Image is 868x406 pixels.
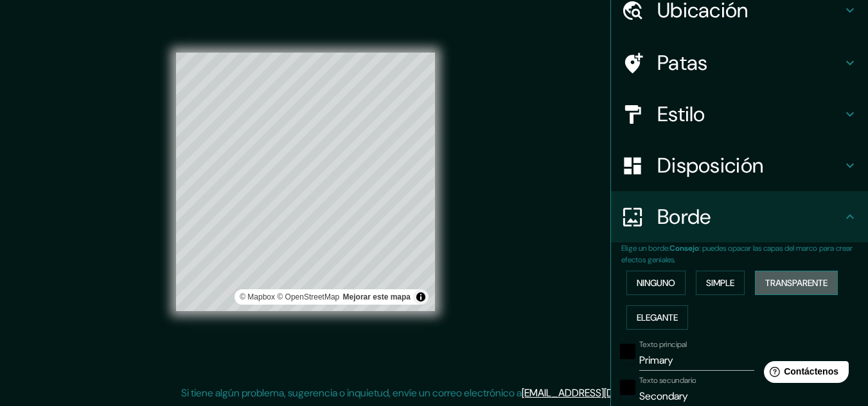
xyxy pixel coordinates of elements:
[754,356,854,392] iframe: Lanzador de widgets de ayuda
[657,203,711,230] font: Borde
[657,101,705,128] font: Estilo
[639,339,687,350] font: Texto principal
[240,292,275,301] a: Mapbox
[621,243,853,265] font: : puedes opacar las capas del marco para crear efectos geniales.
[626,271,686,295] button: Ninguno
[413,289,429,305] button: Activar o desactivar atribución
[240,292,275,301] font: © Mapbox
[611,37,868,89] div: Patas
[657,152,763,179] font: Disposición
[277,292,339,301] font: © OpenStreetMap
[765,277,828,289] font: Transparente
[696,271,745,295] button: Simple
[611,89,868,140] div: Estilo
[755,271,838,295] button: Transparente
[637,312,678,323] font: Elegante
[637,277,675,289] font: Ninguno
[639,375,696,385] font: Texto secundario
[611,191,868,242] div: Borde
[181,386,522,400] font: Si tiene algún problema, sugerencia o inquietud, envíe un correo electrónico a
[706,277,734,289] font: Simple
[626,305,688,330] button: Elegante
[620,344,635,359] button: negro
[522,386,680,400] a: [EMAIL_ADDRESS][DOMAIN_NAME]
[611,140,868,191] div: Disposición
[343,292,411,301] font: Mejorar este mapa
[277,292,339,301] a: Mapa de OpenStreet
[620,380,635,395] button: negro
[621,243,669,253] font: Elige un borde.
[657,49,708,76] font: Patas
[669,243,699,253] font: Consejo
[343,292,411,301] a: Map feedback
